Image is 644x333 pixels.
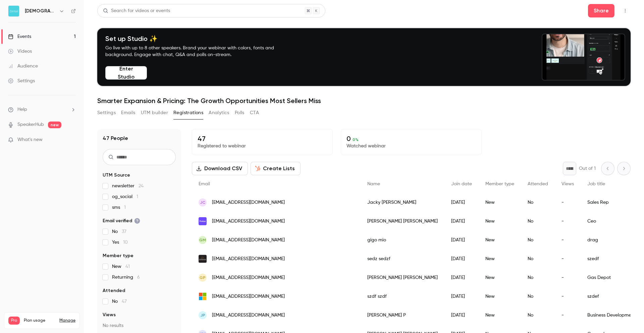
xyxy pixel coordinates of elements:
button: Download CSV [192,162,248,175]
span: 24 [139,184,144,188]
h6: [DEMOGRAPHIC_DATA] [25,8,56,14]
button: Share [588,4,614,17]
span: 41 [125,264,130,269]
div: No [521,306,555,325]
span: [EMAIL_ADDRESS][DOMAIN_NAME] [212,237,285,244]
button: Analytics [209,107,229,118]
span: JP [200,312,205,318]
div: New [479,249,521,268]
div: [PERSON_NAME] [PERSON_NAME] [361,212,444,231]
span: What's new [17,136,43,143]
div: [PERSON_NAME] P [361,306,444,325]
span: Member type [485,182,514,186]
span: Pro [8,317,20,325]
a: SpeakerHub [17,121,44,128]
h1: Smarter Expansion & Pricing: The Growth Opportunities Most Sellers Miss [97,97,631,105]
span: No [112,228,126,235]
span: [EMAIL_ADDRESS][DOMAIN_NAME] [212,293,285,300]
div: [DATE] [444,249,479,268]
h4: Set up Studio ✨ [105,35,290,43]
div: Audience [8,63,38,69]
div: - [555,268,581,287]
span: Name [367,182,380,186]
span: Member type [103,252,133,259]
button: Emails [121,107,135,118]
button: Create Lists [251,162,301,175]
div: New [479,193,521,212]
span: Attended [103,287,125,294]
img: domain.com [199,255,207,263]
span: 47 [122,299,127,304]
div: Search for videos or events [103,7,170,14]
span: Job title [587,182,605,186]
li: help-dropdown-opener [8,106,76,113]
p: Go live with up to 8 other speakers. Brand your webinar with colors, fonts and background. Engage... [105,45,290,58]
div: [DATE] [444,231,479,249]
span: Email [199,182,210,186]
div: sedz sedzf [361,249,444,268]
div: New [479,287,521,306]
span: Yes [112,239,128,246]
span: Help [17,106,27,113]
div: Settings [8,78,35,84]
span: [EMAIL_ADDRESS][DOMAIN_NAME] [212,199,285,206]
div: [DATE] [444,306,479,325]
div: No [521,249,555,268]
span: newsletter [112,183,144,189]
span: new [48,122,61,128]
div: [DATE] [444,287,479,306]
span: 37 [122,229,126,234]
span: gm [199,237,206,243]
button: CTA [250,107,259,118]
div: New [479,306,521,325]
div: - [555,287,581,306]
span: [EMAIL_ADDRESS][DOMAIN_NAME] [212,218,285,225]
div: szdf szdf [361,287,444,306]
div: - [555,231,581,249]
img: outlook.com [199,292,207,300]
span: UTM Source [103,172,130,179]
span: Views [103,312,116,318]
p: 47 [198,135,327,143]
img: proton.me [199,217,207,225]
div: [PERSON_NAME] [PERSON_NAME] [361,268,444,287]
button: UTM builder [141,107,168,118]
div: No [521,231,555,249]
span: No [112,298,127,305]
p: 0 [346,135,476,143]
div: New [479,231,521,249]
div: [DATE] [444,212,479,231]
span: New [112,263,130,270]
span: 6 [137,275,140,280]
a: Manage [59,318,75,323]
div: - [555,193,581,212]
div: gigo mio [361,231,444,249]
span: og_social [112,193,138,200]
p: Out of 1 [579,165,596,172]
span: 1 [137,194,138,199]
span: 10 [123,240,128,245]
h1: 47 People [103,134,128,142]
div: - [555,306,581,325]
button: Settings [97,107,116,118]
iframe: Noticeable Trigger [68,137,76,143]
span: Returning [112,274,140,281]
div: No [521,287,555,306]
span: [EMAIL_ADDRESS][DOMAIN_NAME] [212,255,285,263]
span: Plan usage [24,318,55,323]
span: [EMAIL_ADDRESS][DOMAIN_NAME] [212,312,285,319]
button: Enter Studio [105,66,147,80]
div: No [521,212,555,231]
p: Watched webinar [346,143,476,149]
span: sms [112,204,126,211]
span: 0 % [353,137,359,142]
p: No results [103,322,176,329]
div: New [479,212,521,231]
div: Events [8,33,31,40]
span: 1 [124,205,126,210]
img: Zentail [8,6,19,16]
div: [DATE] [444,268,479,287]
span: Views [561,182,574,186]
button: Polls [235,107,245,118]
p: Registered to webinar [198,143,327,149]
